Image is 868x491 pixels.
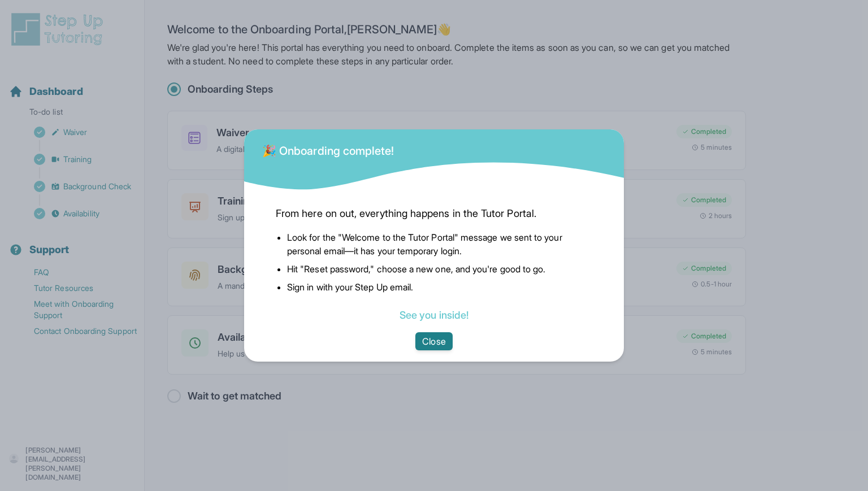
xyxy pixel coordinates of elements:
[287,280,592,294] li: Sign in with your Step Up email.
[276,206,592,221] span: From here on out, everything happens in the Tutor Portal.
[262,136,394,159] div: 🎉 Onboarding complete!
[415,332,452,350] button: Close
[287,231,592,258] li: Look for the "Welcome to the Tutor Portal" message we sent to your personal email—it has your tem...
[287,262,592,276] li: Hit "Reset password," choose a new one, and you're good to go.
[400,309,468,321] a: See you inside!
